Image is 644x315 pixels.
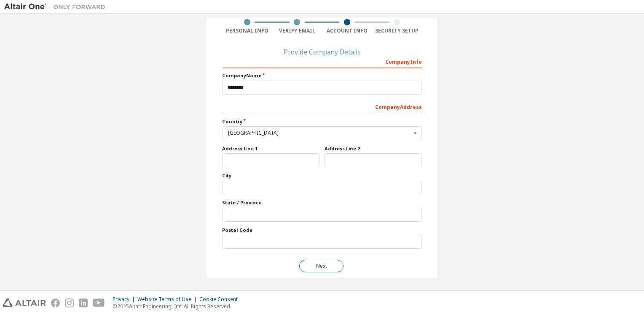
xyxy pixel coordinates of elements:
div: Personal Info [222,27,272,34]
div: Company Address [222,100,422,113]
button: Next [299,260,343,272]
p: © 2025 Altair Engineering, Inc. All Rights Reserved. [113,303,243,310]
div: Website Terms of Use [137,296,199,303]
img: Altair One [4,3,110,11]
label: Address Line 2 [325,145,422,152]
label: Country [222,118,422,125]
label: City [222,172,422,179]
div: Provide Company Details [222,49,422,54]
label: State / Province [222,199,422,206]
div: Account Info [322,27,372,34]
img: linkedin.svg [79,299,88,307]
label: Address Line 1 [222,145,319,152]
div: [GEOGRAPHIC_DATA] [228,130,411,136]
div: Cookie Consent [199,296,243,303]
div: Company Info [222,54,422,68]
img: instagram.svg [65,299,74,307]
div: Security Setup [372,27,422,34]
img: youtube.svg [93,299,105,307]
label: Company Name [222,72,422,79]
img: altair_logo.svg [3,299,46,307]
img: facebook.svg [51,299,60,307]
label: Postal Code [222,227,422,234]
div: Verify Email [272,27,322,34]
div: Privacy [113,296,137,303]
